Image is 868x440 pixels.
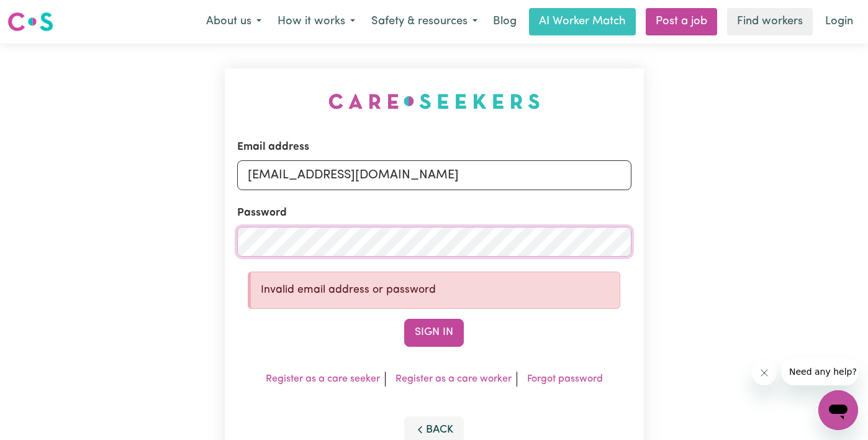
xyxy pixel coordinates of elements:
button: About us [198,9,269,35]
img: Careseekers logo [7,11,53,33]
button: Safety & resources [363,9,486,35]
a: Careseekers logo [7,7,53,36]
button: How it works [269,9,363,35]
input: Email address [237,160,631,190]
iframe: Close message [752,360,777,385]
a: Login [818,8,861,35]
label: Email address [237,139,309,155]
p: Invalid email address or password [261,282,610,298]
a: Blog [486,8,524,35]
iframe: Button to launch messaging window [818,390,858,430]
a: Post a job [646,8,717,35]
a: AI Worker Match [529,8,636,35]
a: Register as a care worker [396,374,512,384]
a: Forgot password [527,374,603,384]
iframe: Message from company [782,358,858,385]
label: Password [237,205,287,221]
button: Sign In [404,319,464,346]
a: Find workers [727,8,813,35]
a: Register as a care seeker [266,374,380,384]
